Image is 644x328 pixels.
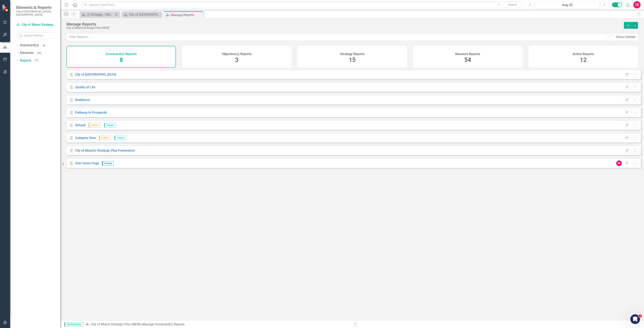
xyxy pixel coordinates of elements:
div: City of Miami Strategic Plan (NEW) [66,26,620,29]
span: 3 [639,314,642,318]
iframe: Intercom live chat [630,314,640,324]
a: Scorecard(s) [20,43,39,48]
span: Hidden [89,123,101,127]
h4: Scorecard(s) Reports [106,52,137,56]
span: Hidden [99,136,111,140]
button: CS [633,1,641,8]
span: Default [115,136,126,140]
small: City of [GEOGRAPHIC_DATA], [GEOGRAPHIC_DATA] [16,10,56,16]
span: 54 [464,56,471,63]
a: Pathway to Prosperity [75,111,107,114]
span: Elements & Reports [16,5,56,10]
input: Search Below... [16,32,56,39]
span: Private [102,161,114,166]
button: Search [502,2,522,8]
span: 12 [580,56,587,63]
div: 40 [41,44,47,47]
a: (i) Strategy / Milestone Evaluation and Recommendations Report [80,12,114,17]
div: 369 [35,51,43,55]
a: Category View [75,136,96,140]
div: Show Deleted [616,35,635,39]
img: ClearPoint Strategy [2,4,9,11]
span: Search [508,3,517,6]
input: Search ClearPoint... [82,1,523,8]
h4: Measure Reports [455,52,480,56]
a: City of Miami Strategic Plan (NEW) [91,322,141,326]
a: Elements [20,51,33,55]
span: 8 [120,56,123,63]
div: Manage Reports [171,12,202,17]
input: Filter Reports... [66,33,607,41]
a: City of Miami's Strategic Plan Framework [75,149,135,152]
div: (i) Strategy / Milestone Evaluation and Recommendations Report [87,12,114,17]
span: Administrator [64,322,83,326]
div: City of [GEOGRAPHIC_DATA] [129,12,161,17]
a: Reports [20,58,31,63]
div: CS [616,160,622,166]
a: City of [GEOGRAPHIC_DATA] [122,12,161,17]
span: 3 [235,56,238,63]
div: Manage Reports [66,22,620,26]
div: Aug-25 [537,3,598,7]
a: Resilience [75,98,90,102]
h4: Objective(s) Reports [222,52,252,56]
span: 15 [349,56,356,63]
h4: Strategy Reports [340,52,364,56]
span: Default [104,123,116,127]
a: Quality of Life [75,85,95,89]
a: City of [GEOGRAPHIC_DATA] [75,73,116,76]
button: Aug-25 [535,1,600,8]
div: 74 [33,59,40,62]
div: » Manage Scorecard(s) Reports [85,322,349,327]
h4: Action Reports [573,52,594,56]
a: Default [75,123,86,127]
a: User home Page [75,161,99,165]
a: City of Miami Strategic Plan (NEW) [16,23,56,27]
